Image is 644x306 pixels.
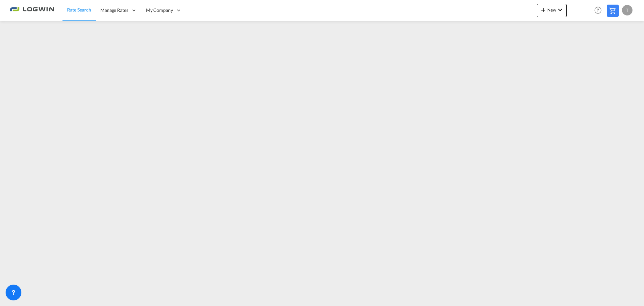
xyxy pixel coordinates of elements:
[622,5,632,15] div: T
[100,7,128,13] span: Manage Rates
[539,6,547,14] md-icon: icon-plus 400-fg
[146,7,173,13] span: My Company
[539,7,564,13] span: New
[537,4,567,17] button: icon-plus 400-fgNewicon-chevron-down
[592,5,607,16] div: Help
[592,5,604,16] span: Help
[10,3,54,18] img: 2761ae10d95411efa20a1f5e0282d2d7.png
[556,6,564,14] md-icon: icon-chevron-down
[67,7,91,13] span: Rate Search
